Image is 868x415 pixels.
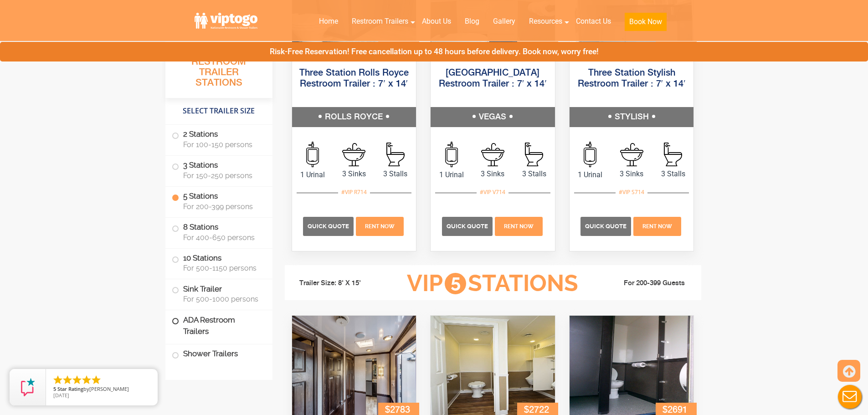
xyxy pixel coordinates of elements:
[172,310,266,341] label: ADA Restroom Trailers
[89,385,129,392] span: [PERSON_NAME]
[355,222,405,231] a: Rent Now
[632,222,683,231] a: Rent Now
[172,249,266,277] label: 10 Stations
[585,223,627,230] span: Quick Quote
[53,386,150,393] span: by
[303,222,355,231] a: Quick Quote
[172,187,266,215] label: 5 Stations
[569,11,618,31] a: Contact Us
[578,68,686,89] a: Three Station Stylish Restroom Trailer : 7′ x 14′
[165,102,272,120] h4: Select Trailer Size
[291,270,393,297] li: Trailer Size: 8' X 15'
[172,218,266,246] label: 8 Stations
[292,107,416,127] h5: ROLLS ROYCE
[611,169,652,179] span: 3 Sinks
[183,264,262,272] span: For 500-1150 persons
[165,43,272,98] h3: All Portable Restroom Trailer Stations
[415,11,458,31] a: About Us
[652,169,694,179] span: 3 Stalls
[308,223,349,230] span: Quick Quote
[832,379,868,415] button: Live Chat
[458,11,486,31] a: Blog
[172,156,266,184] label: 3 Stations
[431,169,472,180] span: 1 Urinal
[345,11,415,31] a: Restroom Trailers
[620,143,643,166] img: an icon of sink
[447,223,488,230] span: Quick Quote
[625,13,667,31] button: Book Now
[183,202,262,211] span: For 200-399 persons
[53,385,56,392] span: 5
[292,169,334,180] span: 1 Urinal
[333,169,375,179] span: 3 Sinks
[91,374,102,385] li: 
[442,222,494,231] a: Quick Quote
[338,186,370,198] div: #VIP R714
[472,169,514,179] span: 3 Sinks
[486,11,522,31] a: Gallery
[365,223,395,230] span: Rent Now
[375,169,416,179] span: 3 Stalls
[172,125,266,153] label: 2 Stations
[616,186,647,198] div: #VIP S714
[183,233,262,242] span: For 400-650 persons
[299,68,409,89] a: Three Station Rolls Royce Restroom Trailer : 7′ x 14′
[52,374,63,385] li: 
[81,374,92,385] li: 
[342,143,365,166] img: an icon of sink
[62,374,73,385] li: 
[642,223,672,230] span: Rent Now
[183,295,262,303] span: For 500-1000 persons
[57,385,83,392] span: Star Rating
[522,11,569,31] a: Resources
[514,169,555,179] span: 3 Stalls
[570,107,694,127] h5: STYLISH
[306,142,319,167] img: an icon of urinal
[570,169,611,180] span: 1 Urinal
[580,222,632,231] a: Quick Quote
[183,171,262,180] span: For 150-250 persons
[386,143,405,166] img: an icon of Stall
[493,222,544,231] a: Rent Now
[477,186,508,198] div: #VIP V714
[618,11,673,36] a: Book Now
[172,279,266,307] label: Sink Trailer
[593,278,695,289] li: For 200-399 Guests
[584,142,596,167] img: an icon of urinal
[72,374,82,385] li: 
[504,223,534,230] span: Rent Now
[439,68,547,89] a: [GEOGRAPHIC_DATA] Restroom Trailer : 7′ x 14′
[172,344,266,364] label: Shower Trailers
[19,378,37,396] img: Review Rating
[431,107,555,127] h5: VEGAS
[53,392,69,399] span: [DATE]
[481,143,504,166] img: an icon of sink
[445,142,458,167] img: an icon of urinal
[664,143,682,166] img: an icon of Stall
[183,140,262,149] span: For 100-150 persons
[393,271,592,296] h3: VIP Stations
[445,273,466,294] span: 5
[525,143,543,166] img: an icon of Stall
[312,11,345,31] a: Home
